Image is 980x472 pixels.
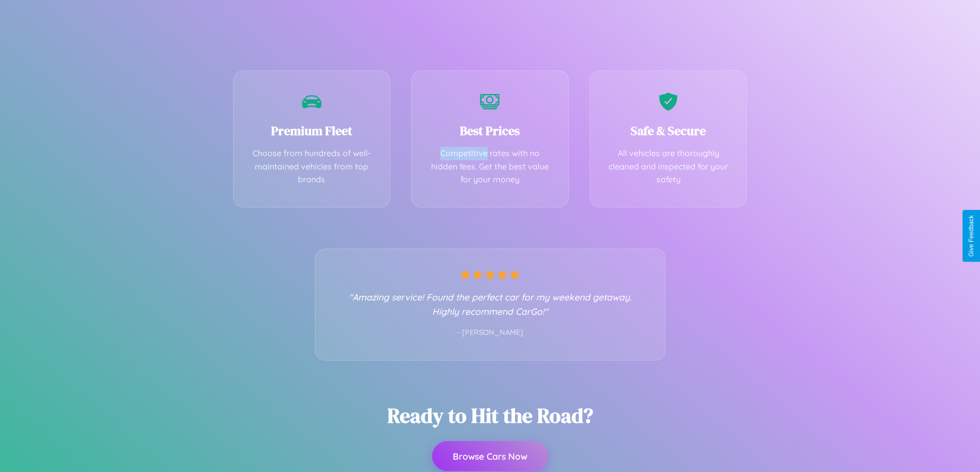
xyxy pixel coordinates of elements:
p: Choose from hundreds of well-maintained vehicles from top brands [249,147,375,186]
h3: Safe & Secure [605,122,732,139]
h3: Premium Fleet [249,122,375,139]
p: All vehicles are thoroughly cleaned and inspected for your safety [605,147,732,186]
div: Give Feedback [968,215,975,257]
h3: Best Prices [427,122,553,139]
p: "Amazing service! Found the perfect car for my weekend getaway. Highly recommend CarGo!" [336,290,645,318]
button: Browse Cars Now [432,441,548,471]
h2: Ready to Hit the Road? [387,402,593,429]
p: Competitive rates with no hidden fees. Get the best value for your money [427,147,553,186]
p: - [PERSON_NAME] [336,326,645,339]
